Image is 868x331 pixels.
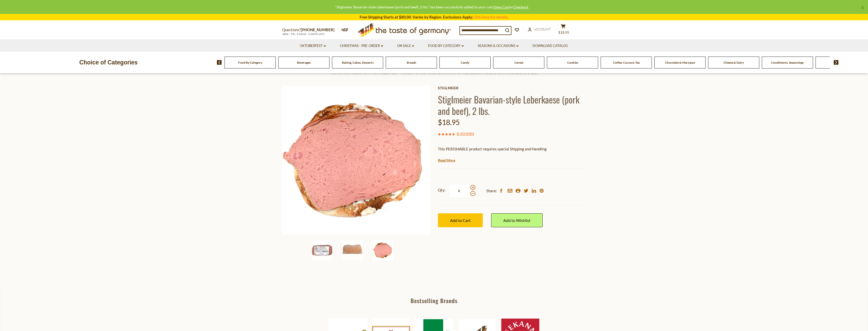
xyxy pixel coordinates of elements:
h1: Stiglmeier Bavarian-style Leberkaese (pork and beef), 2 lbs. [438,94,586,116]
a: Condiments, Seasonings [771,61,804,64]
a: × [861,6,864,9]
a: Chocolate & Marzipan [665,61,695,64]
a: Stiglmeier [438,86,586,90]
span: Add to Cart [450,218,471,223]
a: Oktoberfest [300,43,326,49]
a: View Cart [493,5,509,9]
img: next arrow [834,60,839,65]
span: $18.95 [438,118,460,127]
a: Download Catalog [532,43,568,49]
a: Coffee, Cocoa & Tea [613,61,640,64]
span: Account [534,27,550,31]
a: Food By Category [238,61,262,64]
img: Stiglmeier Bavarian-style Leberkaese (pork and beef), 2 lbs. [312,240,332,260]
a: 3 Reviews [458,131,473,137]
li: We will ship this product in heat-protective packaging and ice. [443,156,586,162]
a: Click here for details. [473,15,509,19]
a: Seasons & Occasions [478,43,519,49]
span: Share: [486,188,497,194]
strong: Qty: [438,187,446,193]
a: Add to Wishlist [491,213,543,227]
span: ( ) [457,131,474,136]
a: Account [528,27,550,32]
a: Cookies [567,61,578,64]
span: $18.95 [558,30,569,34]
a: Cheese & Dairy [724,61,744,64]
img: Stiglmeier Bavarian-style Leberkaese (pork and beef), 2 lbs. [342,240,363,260]
div: "Stiglmeier Bavarian-style Leberkaese (pork and beef), 2 lbs." has been successfully added to you... [4,4,860,10]
img: Stiglmeier Bavarian-style Leberkaese (pork and beef), 2 lbs. [282,86,430,234]
div: Bestselling Brands [0,298,868,303]
a: Cereal [514,61,523,64]
img: previous arrow [217,60,222,65]
a: Christmas - PRE-ORDER [340,43,383,49]
p: This PERISHABLE product requires special Shipping and Handling [438,146,586,152]
input: Qty: [449,184,470,198]
a: Breads [407,61,416,64]
span: MON - FRI, 9:00AM - 5:00PM (EST) [282,33,325,36]
a: Read More [438,158,455,163]
a: Food By Category [428,43,464,49]
a: Baking, Cakes, Desserts [342,61,374,64]
button: Add to Cart [438,213,483,227]
a: Candy [461,61,469,64]
p: Questions? [282,27,338,33]
a: On Sale [397,43,414,49]
a: Beverages [297,61,311,64]
button: $18.95 [556,24,571,37]
a: [PHONE_NUMBER] [301,27,335,32]
img: Stiglmeier Bavarian-style Leberkaese (pork and beef), 2 lbs. [373,240,393,260]
a: Checkout [513,5,528,9]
